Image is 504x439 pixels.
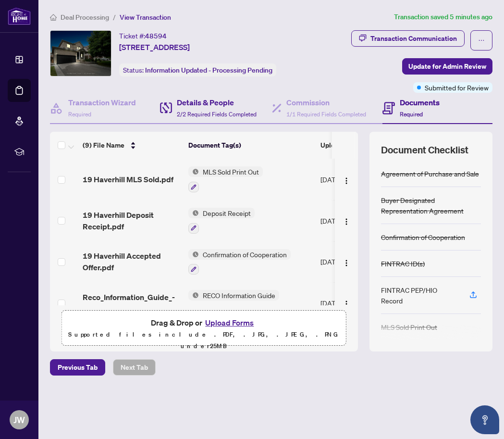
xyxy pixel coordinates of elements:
[184,132,317,159] th: Document Tag(s)
[188,290,199,301] img: Status Icon
[381,232,465,242] div: Confirmation of Cooperation
[113,359,156,376] button: Next Tab
[113,12,116,23] li: /
[381,285,458,306] div: FINTRAC PEP/HIO Record
[478,37,485,44] span: ellipsis
[381,258,425,269] div: FINTRAC ID(s)
[343,300,350,308] img: Logo
[188,249,199,260] img: Status Icon
[68,329,340,352] p: Supported files include .PDF, .JPG, .JPEG, .PNG under 25 MB
[317,241,382,283] td: [DATE]
[50,14,57,21] span: home
[351,30,465,47] button: Transaction Communication
[320,140,359,151] span: Upload Date
[381,322,437,332] div: MLS Sold Print Out
[68,97,136,108] h4: Transaction Wizard
[317,200,382,241] td: [DATE]
[50,31,111,76] img: IMG-N12338294_1.jpg
[62,311,346,358] span: Drag & Drop orUpload FormsSupported files include .PDF, .JPG, .JPEG, .PNG under25MB
[13,413,25,426] span: JW
[61,13,109,22] span: Deal Processing
[400,111,423,118] span: Required
[83,291,181,314] span: Reco_Information_Guide_-_RECO_Forms.pdf
[68,111,91,118] span: Required
[370,31,457,46] div: Transaction Communication
[83,174,173,185] span: 19 Haverhill MLS Sold.pdf
[199,249,291,260] span: Confirmation of Cooperation
[188,208,199,218] img: Status Icon
[188,166,263,192] button: Status IconMLS Sold Print Out
[339,254,354,269] button: Logo
[188,166,199,177] img: Status Icon
[317,132,382,159] th: Upload Date
[470,405,499,434] button: Open asap
[425,82,489,93] span: Submitted for Review
[317,159,382,200] td: [DATE]
[119,30,167,41] div: Ticket #:
[83,250,181,273] span: 19 Haverhill Accepted Offer.pdf
[188,249,291,275] button: Status IconConfirmation of Cooperation
[50,359,105,376] button: Previous Tab
[177,111,257,118] span: 2/2 Required Fields Completed
[188,208,255,234] button: Status IconDeposit Receipt
[343,259,350,267] img: Logo
[286,111,366,118] span: 1/1 Required Fields Completed
[381,168,479,179] div: Agreement of Purchase and Sale
[199,208,255,218] span: Deposit Receipt
[145,66,272,75] span: Information Updated - Processing Pending
[394,12,492,23] article: Transaction saved 5 minutes ago
[317,282,382,324] td: [DATE]
[343,177,350,185] img: Logo
[202,316,257,329] button: Upload Forms
[119,63,276,76] div: Status:
[339,295,354,311] button: Logo
[339,213,354,228] button: Logo
[151,316,257,329] span: Drag & Drop or
[199,166,263,177] span: MLS Sold Print Out
[343,218,350,226] img: Logo
[120,13,171,22] span: View Transaction
[381,143,468,157] span: Document Checklist
[119,41,190,53] span: [STREET_ADDRESS]
[145,32,167,40] span: 48594
[199,290,279,301] span: RECO Information Guide
[79,132,184,159] th: (9) File Name
[58,360,98,375] span: Previous Tab
[8,7,31,25] img: logo
[286,97,366,108] h4: Commission
[400,97,440,108] h4: Documents
[408,59,486,74] span: Update for Admin Review
[339,172,354,187] button: Logo
[83,140,124,151] span: (9) File Name
[83,209,181,232] span: 19 Haverhill Deposit Receipt.pdf
[177,97,257,108] h4: Details & People
[188,290,279,316] button: Status IconRECO Information Guide
[402,58,492,75] button: Update for Admin Review
[381,195,481,216] div: Buyer Designated Representation Agreement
